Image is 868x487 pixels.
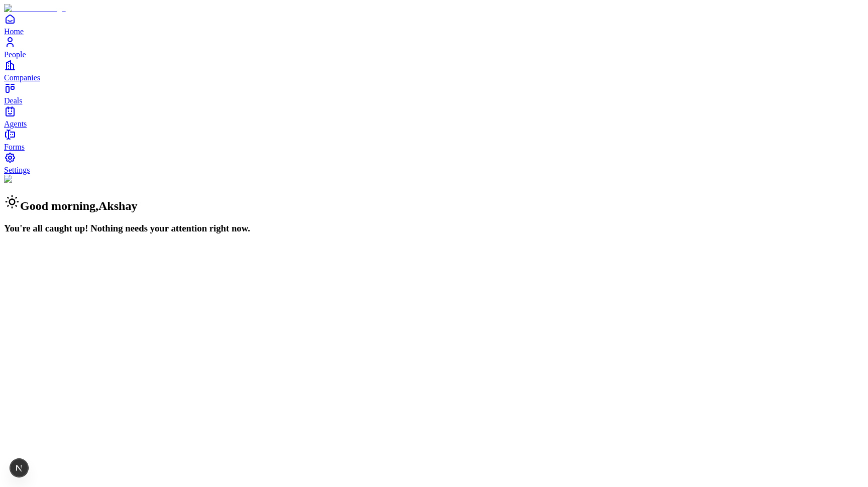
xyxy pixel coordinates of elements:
img: Background [4,175,51,184]
a: Deals [4,82,864,105]
span: People [4,50,26,59]
a: People [4,36,864,59]
a: Agents [4,105,864,128]
a: Home [4,13,864,36]
img: Item Brain Logo [4,4,66,13]
span: Deals [4,96,22,105]
span: Home [4,27,24,36]
a: Settings [4,152,864,174]
a: Companies [4,59,864,82]
h3: You're all caught up! Nothing needs your attention right now. [4,223,864,234]
a: Forms [4,129,864,151]
span: Companies [4,73,40,82]
span: Agents [4,119,27,128]
span: Forms [4,143,25,151]
h2: Good morning , Akshay [4,194,864,213]
span: Settings [4,166,30,174]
